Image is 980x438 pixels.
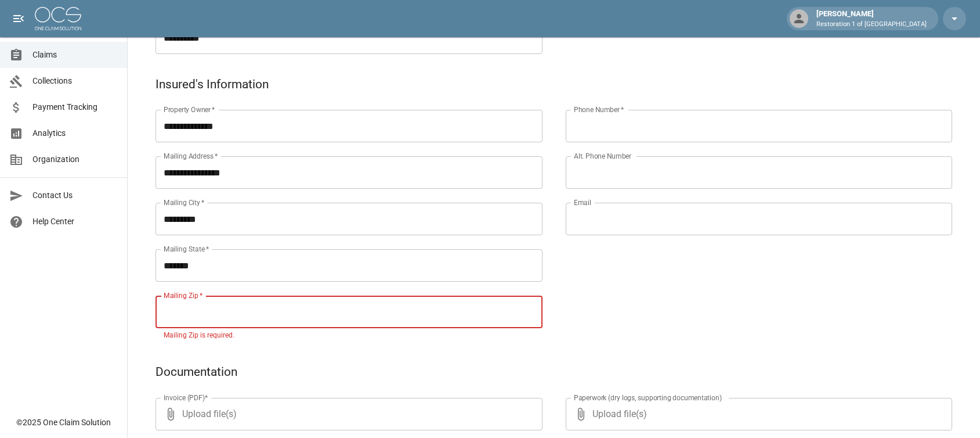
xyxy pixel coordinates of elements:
[164,330,534,342] p: Mailing Zip is required.
[164,198,205,207] label: Mailing City
[32,153,118,166] span: Organization
[812,8,931,29] div: [PERSON_NAME]
[164,244,209,254] label: Mailing State
[164,290,203,300] label: Mailing Zip
[16,417,111,428] div: © 2025 One Claim Solution
[574,105,624,114] label: Phone Number
[32,49,118,61] span: Claims
[816,20,927,30] p: Restoration 1 of [GEOGRAPHIC_DATA]
[182,398,511,430] span: Upload file(s)
[164,151,218,161] label: Mailing Address
[574,151,631,161] label: Alt. Phone Number
[592,398,921,430] span: Upload file(s)
[574,393,722,403] label: Paperwork (dry logs, supporting documentation)
[164,393,208,403] label: Invoice (PDF)*
[32,189,118,202] span: Contact Us
[32,216,118,228] span: Help Center
[7,7,30,30] button: open drawer
[164,105,215,114] label: Property Owner
[32,101,118,113] span: Payment Tracking
[574,198,591,207] label: Email
[32,127,118,139] span: Analytics
[35,7,81,30] img: ocs-logo-white-transparent.png
[32,75,118,87] span: Collections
